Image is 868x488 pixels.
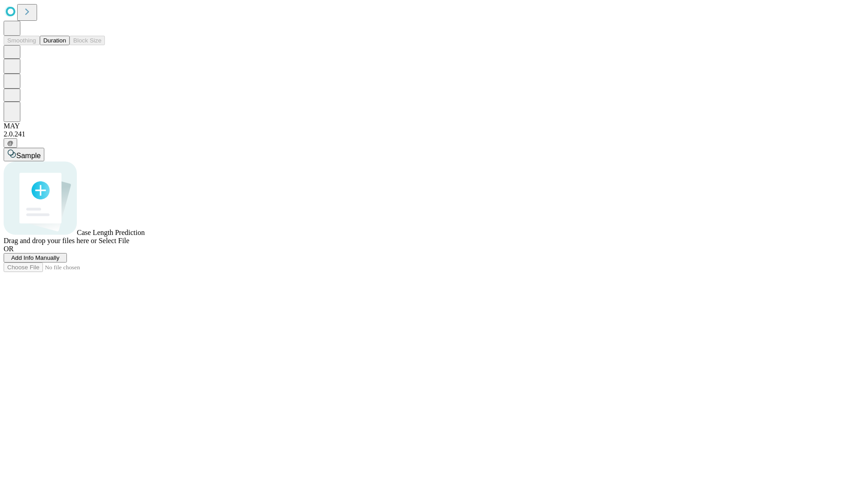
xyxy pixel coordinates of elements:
[4,237,97,244] span: Drag and drop your files here or
[40,36,70,45] button: Duration
[70,36,105,45] button: Block Size
[7,140,14,146] span: @
[4,122,864,130] div: MAY
[4,245,14,253] span: OR
[4,36,40,45] button: Smoothing
[4,138,17,148] button: @
[16,152,41,160] span: Sample
[4,253,67,263] button: Add Info Manually
[99,237,129,244] span: Select File
[77,229,145,236] span: Case Length Prediction
[11,254,60,261] span: Add Info Manually
[4,148,44,161] button: Sample
[4,130,864,138] div: 2.0.241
